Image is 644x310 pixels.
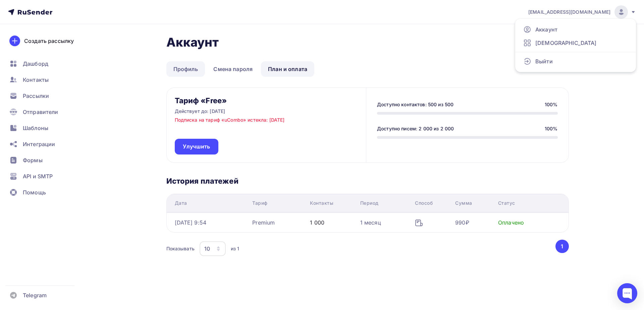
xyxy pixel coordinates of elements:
[5,121,85,135] a: Шаблоны
[545,101,558,108] div: 100%
[175,117,285,123] p: Подписка на тариф «uCombo» истекла: [DATE]
[535,39,597,47] span: [DEMOGRAPHIC_DATA]
[528,9,610,15] span: [EMAIL_ADDRESS][DOMAIN_NAME]
[377,125,454,132] div: Доступно писем: 2 000 из 2 000
[555,240,569,253] button: Go to page 1
[252,200,268,206] div: Тариф
[166,176,569,186] h3: История платежей
[175,200,187,206] div: Дата
[204,245,210,253] div: 10
[24,37,74,45] div: Создать рассылку
[360,200,379,206] div: Период
[175,96,227,105] h3: Тариф «Free»
[23,76,49,84] span: Контакты
[528,5,636,19] a: [EMAIL_ADDRESS][DOMAIN_NAME]
[498,219,524,227] div: Оплачено
[415,200,433,206] div: Способ
[310,200,333,206] div: Контакты
[23,60,48,68] span: Дашборд
[166,245,195,252] div: Показывать
[23,124,48,132] span: Шаблоны
[554,240,569,253] ul: Pagination
[455,200,472,206] div: Сумма
[166,61,205,77] a: Профиль
[175,139,218,154] a: Улучшить
[199,241,226,256] button: 10
[5,89,85,103] a: Рассылки
[23,291,47,299] span: Telegram
[23,156,43,164] span: Формы
[23,108,58,116] span: Отправители
[23,140,55,148] span: Интеграции
[535,57,553,65] span: Выйти
[5,105,85,119] a: Отправители
[166,35,569,50] h1: Аккаунт
[23,172,53,180] span: API и SMTP
[545,125,558,132] div: 100%
[23,92,49,100] span: Рассылки
[455,219,469,227] div: 990₽
[535,25,557,34] span: Аккаунт
[231,245,239,252] div: из 1
[377,101,453,108] div: Доступно контактов: 500 из 500
[360,219,381,227] div: 1 месяц
[252,219,275,227] div: Premium
[498,200,515,206] div: Статус
[206,61,260,77] a: Смена пароля
[23,188,46,196] span: Помощь
[515,19,636,72] ul: [EMAIL_ADDRESS][DOMAIN_NAME]
[183,143,210,150] span: Улучшить
[310,219,324,227] div: 1 000
[5,57,85,70] a: Дашборд
[261,61,314,77] a: План и оплата
[175,108,225,115] p: Действует до: [DATE]
[5,73,85,86] a: Контакты
[5,153,85,167] a: Формы
[175,219,207,227] div: [DATE] 9:54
